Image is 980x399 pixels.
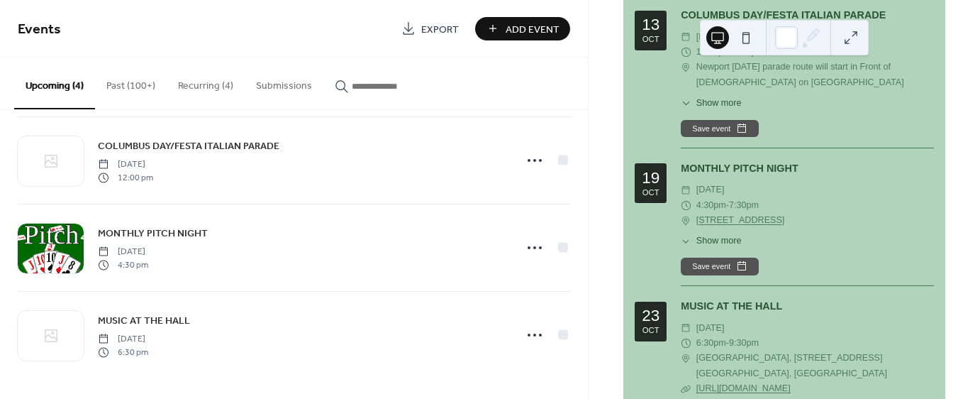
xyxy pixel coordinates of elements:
a: MONTHLY PITCH NIGHT [98,225,208,241]
button: Recurring (4) [167,58,245,108]
span: - [726,198,729,213]
a: MUSIC AT THE HALL [98,312,190,329]
span: 6:30pm [696,336,726,351]
span: 7:30pm [729,198,759,213]
a: Export [391,17,469,40]
a: [STREET_ADDRESS] [696,213,785,228]
span: MUSIC AT THE HALL [98,314,190,329]
div: ​ [681,97,691,110]
span: Show more [696,97,742,110]
button: Save event [681,120,759,137]
span: MONTHLY PITCH NIGHT [98,226,208,241]
span: [DATE] [98,333,148,346]
div: 19 [642,170,659,187]
span: 9:30pm [729,336,759,351]
div: ​ [681,182,691,197]
span: Show more [696,234,742,248]
div: ​ [681,45,691,60]
span: Export [421,22,459,37]
div: 23 [642,308,659,324]
span: 6:30 pm [98,346,148,359]
div: ​ [681,351,691,366]
a: [URL][DOMAIN_NAME] [696,383,791,393]
button: Submissions [245,58,323,108]
span: 4:30 pm [98,258,148,271]
button: Upcoming (4) [14,58,95,109]
button: ​Show more [681,97,741,110]
a: COLUMBUS DAY/FESTA ITALIAN PARADE [98,138,279,154]
div: Oct [642,327,659,334]
span: Add Event [506,22,559,37]
div: MONTHLY PITCH NIGHT [681,161,934,177]
div: ​ [681,234,691,248]
span: [DATE] [696,182,725,197]
div: 13 [642,17,659,33]
span: [DATE] [98,158,153,171]
div: COLUMBUS DAY/FESTA ITALIAN PARADE [681,8,934,23]
span: [DATE] [696,321,725,336]
div: ​ [681,198,691,213]
div: Oct [642,35,659,43]
div: ​ [681,336,691,351]
span: [DATE] [696,30,725,45]
button: Add Event [475,17,570,40]
div: Oct [642,189,659,197]
span: [GEOGRAPHIC_DATA], [STREET_ADDRESS] [GEOGRAPHIC_DATA], [GEOGRAPHIC_DATA] [696,351,934,381]
div: ​ [681,213,691,228]
span: - [726,336,729,351]
a: MUSIC AT THE HALL [681,300,782,312]
button: Save event [681,258,759,275]
span: Newport [DATE] parade route will start in Front of [DEMOGRAPHIC_DATA] on [GEOGRAPHIC_DATA] [696,60,934,90]
div: ​ [681,60,691,75]
span: 12:00 pm [98,171,153,184]
div: ​ [681,30,691,45]
span: 12:00pm [696,45,731,60]
button: ​Show more [681,234,741,248]
div: ​ [681,381,691,396]
div: ​ [681,321,691,336]
span: Events [18,16,61,43]
span: 4:30pm [696,198,726,213]
span: [DATE] [98,246,148,258]
button: Past (100+) [95,58,167,108]
span: COLUMBUS DAY/FESTA ITALIAN PARADE [98,139,279,154]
